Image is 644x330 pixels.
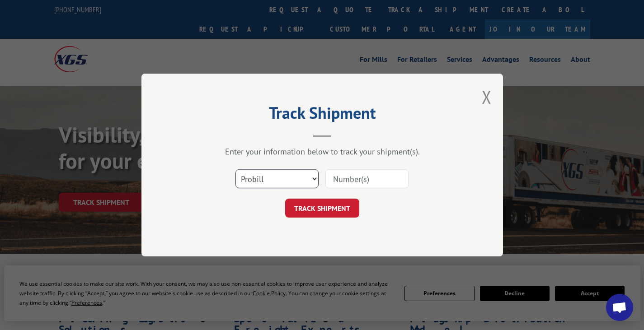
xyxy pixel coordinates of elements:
button: Close modal [482,85,492,109]
div: Enter your information below to track your shipment(s). [187,146,458,157]
h2: Track Shipment [187,107,458,124]
input: Number(s) [325,169,409,188]
button: TRACK SHIPMENT [285,199,359,218]
div: Open chat [606,294,633,321]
